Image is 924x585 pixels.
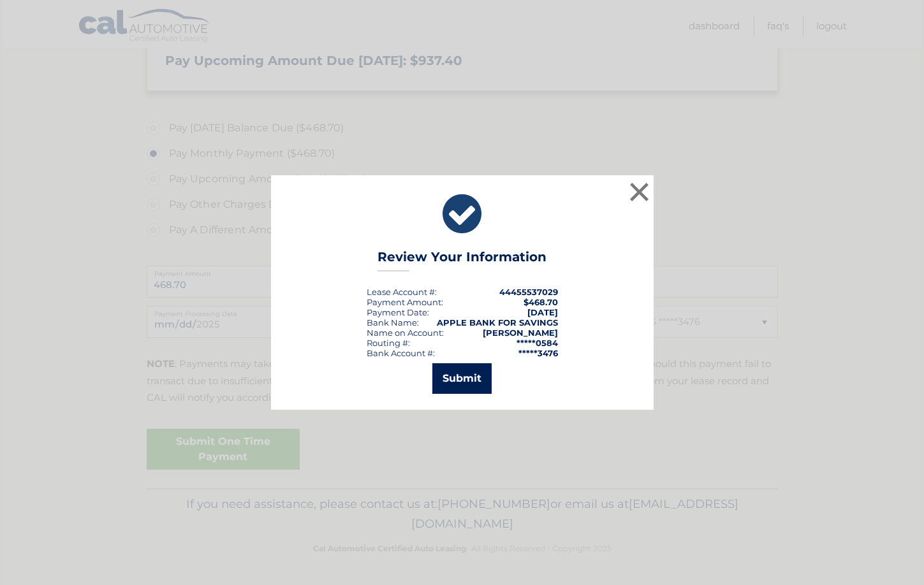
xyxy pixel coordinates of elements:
div: Bank Name: [367,317,419,328]
div: : [367,307,429,317]
span: Payment Date [367,307,427,317]
span: $468.70 [524,297,558,307]
button: × [627,179,652,205]
span: [DATE] [527,307,558,317]
div: Bank Account #: [367,348,435,358]
div: Name on Account: [367,328,444,338]
div: Routing #: [367,338,410,348]
strong: 44455537029 [499,287,558,297]
button: Submit [432,363,492,394]
div: Lease Account #: [367,287,437,297]
strong: [PERSON_NAME] [483,328,558,338]
h3: Review Your Information [378,249,546,271]
div: Payment Amount: [367,297,443,307]
strong: APPLE BANK FOR SAVINGS [437,317,558,328]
